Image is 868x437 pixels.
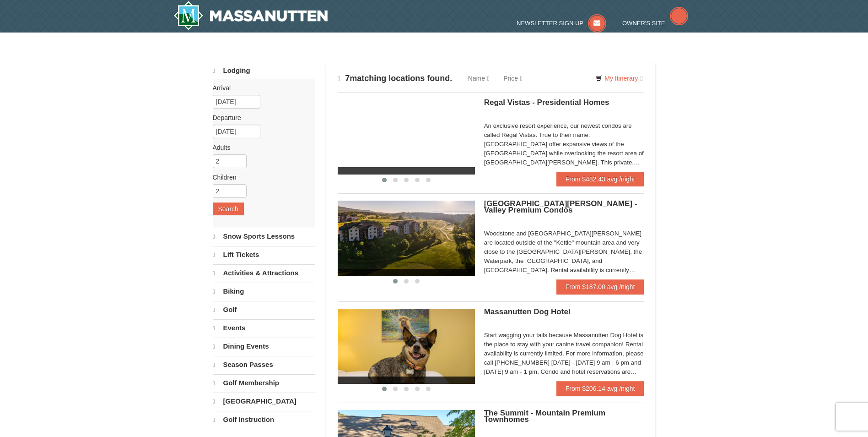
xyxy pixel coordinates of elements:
label: Departure [213,113,308,122]
a: Season Passes [213,356,315,373]
h4: matching locations found. [338,74,453,83]
a: Biking [213,283,315,300]
a: Golf Membership [213,374,315,392]
a: Activities & Attractions [213,264,315,282]
a: Golf Instruction [213,411,315,428]
a: My Itinerary [590,71,648,85]
a: Dining Events [213,338,315,355]
div: Start wagging your tails because Massanutten Dog Hotel is the place to stay with your canine trav... [484,331,644,377]
a: Golf [213,301,315,318]
label: Adults [213,143,308,152]
div: Woodstone and [GEOGRAPHIC_DATA][PERSON_NAME] are located outside of the "Kettle" mountain area an... [484,229,644,275]
div: An exclusive resort experience, our newest condos are called Regal Vistas. True to their name, [G... [484,121,644,167]
span: [GEOGRAPHIC_DATA][PERSON_NAME] - Valley Premium Condos [484,199,637,214]
span: The Summit - Mountain Premium Townhomes [484,409,605,424]
span: Regal Vistas - Presidential Homes [484,98,609,107]
a: Lodging [213,62,315,79]
a: Massanutten Resort [173,1,328,30]
label: Arrival [213,83,308,93]
a: [GEOGRAPHIC_DATA] [213,393,315,410]
a: Name [461,69,496,87]
span: Newsletter Sign Up [517,20,583,27]
a: Snow Sports Lessons [213,228,315,245]
button: Search [213,202,244,215]
a: Events [213,319,315,337]
a: Owner's Site [622,20,688,27]
a: From $206.14 avg /night [556,381,644,396]
a: Price [496,69,529,87]
span: Massanutten Dog Hotel [484,307,571,316]
a: From $482.43 avg /night [556,172,644,186]
span: Owner's Site [622,20,665,27]
a: From $187.00 avg /night [556,279,644,294]
a: Newsletter Sign Up [517,20,606,27]
img: Massanutten Resort Logo [173,1,328,30]
label: Children [213,173,308,182]
span: 7 [345,74,350,83]
a: Lift Tickets [213,246,315,263]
